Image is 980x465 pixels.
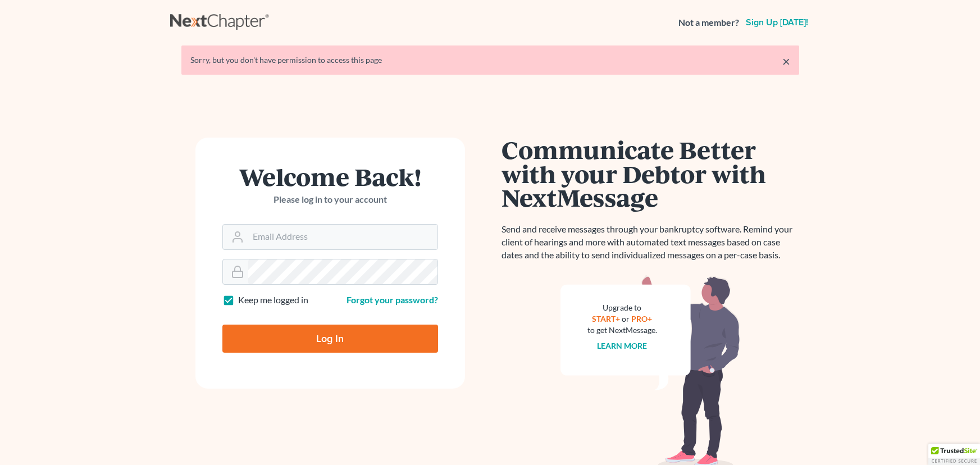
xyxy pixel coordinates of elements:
div: Sorry, but you don't have permission to access this page [190,54,790,66]
a: Learn more [597,341,647,350]
input: Email Address [248,225,437,249]
div: TrustedSite Certified [928,444,980,465]
label: Keep me logged in [238,294,308,307]
div: to get NextMessage. [587,325,657,336]
h1: Communicate Better with your Debtor with NextMessage [502,138,799,209]
p: Please log in to your account [222,193,438,206]
span: or [622,314,630,323]
a: PRO+ [631,314,652,323]
div: Upgrade to [587,302,657,313]
a: Sign up [DATE]! [744,18,810,27]
input: Log In [222,325,438,353]
a: × [782,54,790,68]
a: START+ [592,314,620,323]
h1: Welcome Back! [222,165,438,189]
a: Forgot your password? [347,294,438,305]
strong: Not a member? [678,16,739,29]
p: Send and receive messages through your bankruptcy software. Remind your client of hearings and mo... [502,223,799,262]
